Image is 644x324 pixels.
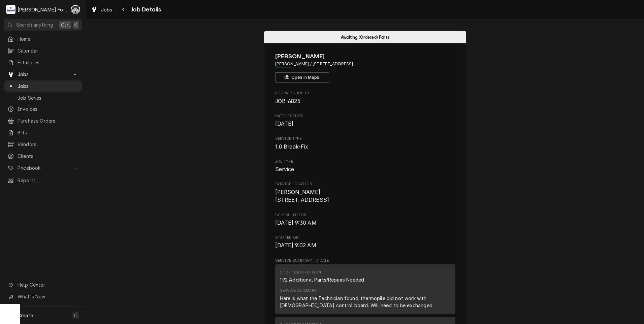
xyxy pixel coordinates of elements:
[4,139,82,150] a: Vendors
[18,177,78,184] span: Reports
[74,21,77,28] span: K
[4,279,82,290] a: Go to Help Center
[275,97,455,105] span: Roopairs Job ID
[280,276,364,283] div: 1.92 Additional Parts/Repairs Needed
[18,281,78,288] span: Help Center
[6,5,15,14] div: Marshall Food Equipment Service's Avatar
[18,141,78,148] span: Vendors
[18,83,78,90] span: Jobs
[275,165,455,173] span: Job Type
[275,98,300,104] span: JOB-6825
[280,270,321,275] div: Short Description
[4,175,82,186] a: Reports
[280,288,317,293] div: Service Summary
[275,188,455,204] span: Service Location
[275,220,317,226] span: [DATE] 9:30 AM
[18,153,78,160] span: Clients
[18,105,78,112] span: Invoices
[18,293,78,300] span: What's New
[18,313,33,318] span: Create
[341,35,389,39] span: Awaiting (Ordered) Parts
[275,136,455,151] div: Service Type
[71,5,80,14] div: Chris Murphy (103)'s Avatar
[6,5,15,14] div: M
[4,162,82,173] a: Go to Pricebook
[4,19,82,31] button: Search anythingCtrlK
[4,127,82,138] a: Bills
[275,52,455,61] span: Name
[275,114,455,119] span: Date Received
[74,312,77,319] span: C
[275,241,455,250] span: Started On
[275,219,455,227] span: Scheduled For
[18,71,68,78] span: Jobs
[4,45,82,56] a: Calendar
[275,159,455,164] span: Job Type
[275,61,455,67] span: Address
[18,59,78,66] span: Estimates
[71,5,80,14] div: C(
[275,91,455,105] div: Roopairs Job ID
[275,52,455,83] div: Client Information
[275,258,455,263] span: Service Summary To Date
[275,182,455,204] div: Service Location
[18,129,78,136] span: Bills
[4,151,82,162] a: Clients
[4,57,82,68] a: Estimates
[275,91,455,96] span: Roopairs Job ID
[101,6,112,13] span: Jobs
[4,115,82,126] a: Purchase Orders
[18,94,78,101] span: Job Series
[4,80,82,92] a: Jobs
[275,166,294,172] span: Service
[4,69,82,80] a: Go to Jobs
[88,4,115,15] a: Jobs
[4,92,82,103] a: Job Series
[118,4,129,15] button: Navigate back
[18,6,67,13] div: [PERSON_NAME] Food Equipment Service
[129,5,161,14] span: Job Details
[275,121,294,127] span: [DATE]
[61,21,70,28] span: Ctrl
[275,242,316,249] span: [DATE] 9:02 AM
[18,164,68,171] span: Pricebook
[275,182,455,187] span: Service Location
[275,72,329,83] button: Open in Maps
[275,189,329,203] span: [PERSON_NAME] [STREET_ADDRESS]
[275,136,455,141] span: Service Type
[264,31,466,43] div: Status
[4,33,82,44] a: Home
[18,35,78,42] span: Home
[275,213,455,218] span: Scheduled For
[275,143,455,151] span: Service Type
[275,114,455,128] div: Date Received
[16,21,53,28] span: Search anything
[4,103,82,115] a: Invoices
[275,235,455,240] span: Started On
[275,143,309,150] span: 1.0 Break-Fix
[280,295,451,309] div: Here is what the Technician found: thermopile did not work with [DEMOGRAPHIC_DATA] control board....
[275,120,455,128] span: Date Received
[18,47,78,54] span: Calendar
[275,235,455,250] div: Started On
[275,159,455,173] div: Job Type
[4,291,82,302] a: Go to What's New
[18,117,78,124] span: Purchase Orders
[275,213,455,227] div: Scheduled For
